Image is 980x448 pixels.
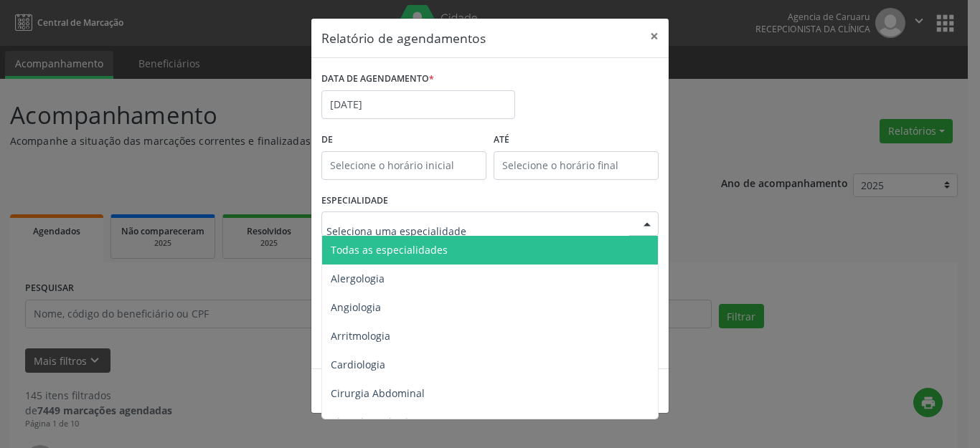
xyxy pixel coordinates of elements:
input: Selecione o horário inicial [321,151,486,180]
span: Alergologia [331,272,385,285]
span: Angiologia [331,300,381,314]
input: Seleciona uma especialidade [326,216,629,245]
span: Todas as especialidades [331,243,448,257]
span: Arritmologia [331,329,390,343]
label: ATÉ [494,129,659,151]
input: Selecione uma data ou intervalo [321,90,515,119]
label: De [321,129,486,151]
button: Close [640,19,669,54]
span: Cardiologia [331,358,385,371]
input: Selecione o horário final [494,151,659,180]
h5: Relatório de agendamentos [321,29,486,47]
label: DATA DE AGENDAMENTO [321,68,434,90]
span: Cirurgia Abdominal [331,386,425,400]
label: ESPECIALIDADE [321,190,388,212]
span: Cirurgia Bariatrica [331,415,419,429]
